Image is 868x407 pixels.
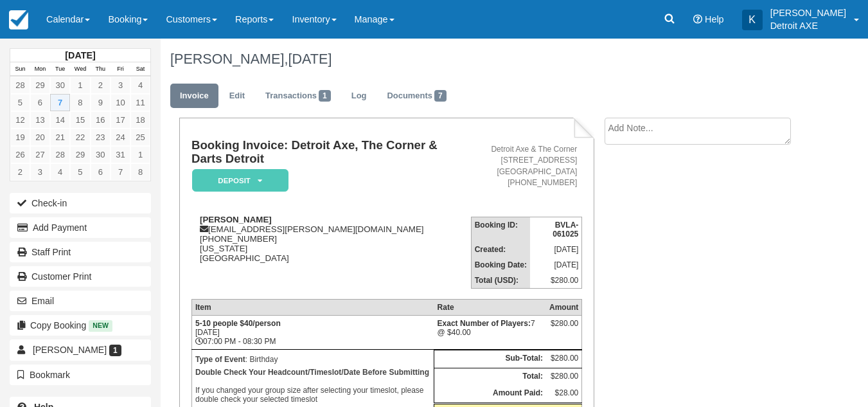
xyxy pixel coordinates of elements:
a: Edit [220,84,254,109]
h1: Booking Invoice: Detroit Axe, The Corner & Darts Detroit [191,139,471,165]
th: Thu [91,62,111,77]
a: 9 [91,94,111,111]
button: Bookmark [10,365,151,385]
a: 11 [130,94,150,111]
a: Deposit [191,168,284,192]
div: [EMAIL_ADDRESS][PERSON_NAME][DOMAIN_NAME] [PHONE_NUMBER] [US_STATE] [GEOGRAPHIC_DATA] [191,215,471,263]
th: Sub-Total: [434,350,546,368]
th: Item [191,299,434,315]
button: Add Payment [10,217,151,238]
a: Log [342,84,376,109]
a: 8 [70,94,90,111]
strong: Exact Number of Players [438,319,531,328]
a: 28 [50,146,70,163]
th: Total (USD): [471,273,530,289]
a: 28 [10,77,30,94]
a: 1 [70,77,90,94]
p: : Birthday [195,353,430,366]
button: Email [10,291,151,311]
div: K [742,10,763,30]
a: 31 [111,146,130,163]
th: Fri [111,62,130,77]
a: 26 [10,146,30,163]
th: Amount [546,299,582,315]
a: 22 [70,129,90,146]
i: Help [693,15,702,24]
button: Check-in [10,193,151,213]
span: [DATE] [288,51,332,67]
a: 2 [91,77,111,94]
th: Created: [471,242,530,257]
a: Invoice [170,84,218,109]
th: Mon [30,62,50,77]
th: Total: [434,368,546,385]
a: 24 [111,129,130,146]
span: [PERSON_NAME] [33,345,107,355]
strong: BVLA-061025 [553,221,578,239]
span: 1 [109,345,121,356]
a: 23 [91,129,111,146]
a: 20 [30,129,50,146]
th: Booking ID: [471,217,530,242]
a: 15 [70,111,90,129]
a: 30 [50,77,70,94]
b: Double Check Your Headcount/Timeslot/Date Before Submitting [195,368,429,377]
td: [DATE] [530,242,582,257]
a: 10 [111,94,130,111]
a: Transactions1 [256,84,341,109]
td: 7 @ $40.00 [434,315,546,349]
a: 7 [111,163,130,181]
th: Tue [50,62,70,77]
a: 18 [130,111,150,129]
p: Detroit AXE [770,19,846,32]
a: 16 [91,111,111,129]
a: 6 [91,163,111,181]
th: Amount Paid: [434,385,546,403]
a: [PERSON_NAME] 1 [10,339,151,360]
a: 8 [130,163,150,181]
th: Booking Date: [471,257,530,273]
a: 5 [10,94,30,111]
a: 21 [50,129,70,146]
a: 13 [30,111,50,129]
a: 30 [91,146,111,163]
a: Customer Print [10,266,151,287]
strong: Type of Event [195,355,245,364]
a: 12 [10,111,30,129]
a: 4 [50,163,70,181]
h1: [PERSON_NAME], [170,51,802,67]
a: 2 [10,163,30,181]
a: 1 [130,146,150,163]
div: $280.00 [549,319,578,338]
span: 1 [319,90,331,102]
a: 19 [10,129,30,146]
a: Documents7 [377,84,456,109]
a: 14 [50,111,70,129]
a: 3 [111,77,130,94]
em: Deposit [192,169,288,192]
a: 4 [130,77,150,94]
a: 29 [30,77,50,94]
td: [DATE] 07:00 PM - 08:30 PM [191,315,434,349]
th: Sun [10,62,30,77]
td: $28.00 [546,385,582,403]
th: Rate [434,299,546,315]
a: 25 [130,129,150,146]
a: 27 [30,146,50,163]
p: If you changed your group size after selecting your timeslot, please double check your selected t... [195,366,430,406]
a: 5 [70,163,90,181]
td: [DATE] [530,257,582,273]
span: New [89,320,112,331]
strong: 5-10 people $40/person [195,319,281,328]
a: Staff Print [10,242,151,262]
strong: [PERSON_NAME] [200,215,272,224]
a: 29 [70,146,90,163]
th: Sat [130,62,150,77]
img: checkfront-main-nav-mini-logo.png [9,10,28,30]
p: [PERSON_NAME] [770,6,846,19]
td: $280.00 [546,350,582,368]
address: Detroit Axe & The Corner [STREET_ADDRESS] [GEOGRAPHIC_DATA] [PHONE_NUMBER] [476,144,578,188]
strong: [DATE] [65,50,95,60]
td: $280.00 [546,368,582,385]
a: 3 [30,163,50,181]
